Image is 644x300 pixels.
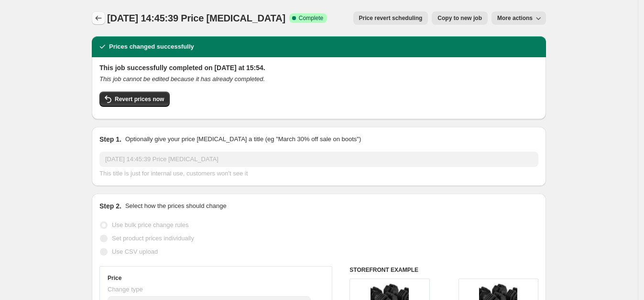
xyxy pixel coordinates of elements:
button: More actions [491,11,546,25]
span: Set product prices individually [112,235,194,242]
span: Price revert scheduling [359,14,423,22]
span: This title is just for internal use, customers won't see it [99,170,248,177]
span: Copy to new job [437,14,482,22]
h2: Prices changed successfully [109,42,194,52]
h2: Step 1. [99,134,121,144]
button: Price change jobs [92,11,105,25]
h6: STOREFRONT EXAMPLE [349,266,538,274]
button: Revert prices now [99,92,170,107]
p: Select how the prices should change [125,201,227,211]
span: Use bulk price change rules [112,221,188,228]
span: More actions [497,14,533,22]
i: This job cannot be edited because it has already completed. [99,75,265,83]
span: Complete [299,14,323,22]
h2: Step 2. [99,201,121,211]
span: Revert prices now [115,95,164,103]
input: 30% off holiday sale [99,152,538,167]
h3: Price [108,274,121,282]
span: [DATE] 14:45:39 Price [MEDICAL_DATA] [107,13,285,23]
span: Change type [108,286,143,293]
h2: This job successfully completed on [DATE] at 15:54. [99,63,538,72]
button: Price revert scheduling [353,11,428,25]
button: Copy to new job [432,11,488,25]
span: Use CSV upload [112,248,158,255]
p: Optionally give your price [MEDICAL_DATA] a title (eg "March 30% off sale on boots") [125,134,361,144]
